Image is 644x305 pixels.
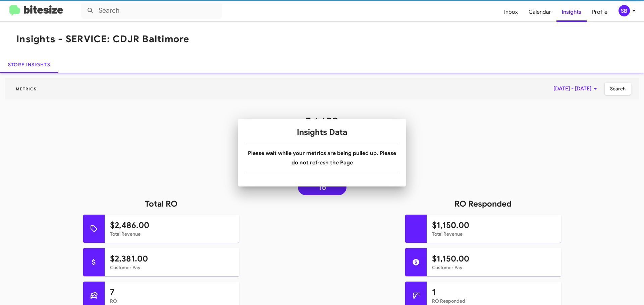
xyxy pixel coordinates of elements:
[16,34,190,45] h1: Insights - SERVICE: CDJR Baltimore
[110,231,234,237] mat-card-subtitle: Total Revenue
[318,184,326,190] span: 16
[610,83,626,95] span: Search
[556,2,587,22] span: Insights
[110,220,234,231] h1: $2,486.00
[110,253,234,264] h1: $2,381.00
[499,2,523,22] span: Inbox
[110,298,234,304] mat-card-subtitle: RO
[432,231,556,237] mat-card-subtitle: Total Revenue
[248,150,396,166] b: Please wait while your metrics are being pulled up. Please do not refresh the Page
[10,86,42,91] span: Metrics
[432,253,556,264] h1: $1,150.00
[432,220,556,231] h1: $1,150.00
[432,287,556,298] h1: 1
[81,3,222,19] input: Search
[587,2,613,22] span: Profile
[619,5,630,16] div: SB
[110,264,234,271] mat-card-subtitle: Customer Pay
[553,83,599,95] span: [DATE] - [DATE]
[322,199,644,209] h1: RO Responded
[523,2,556,22] span: Calendar
[432,298,556,304] mat-card-subtitle: RO Responded
[246,127,398,138] h1: Insights Data
[432,264,556,271] mat-card-subtitle: Customer Pay
[110,287,234,298] h1: 7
